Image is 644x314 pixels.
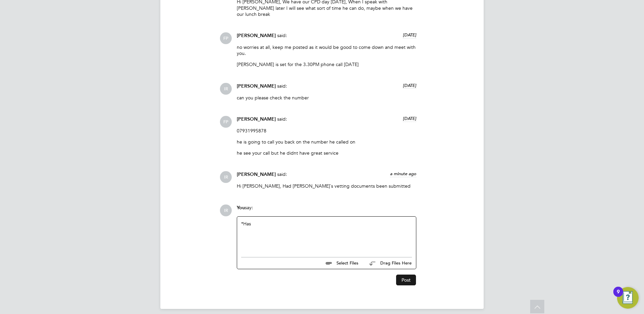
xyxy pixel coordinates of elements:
button: Post [396,275,416,285]
span: [DATE] [403,32,416,38]
span: said: [277,116,287,122]
span: said: [277,32,287,38]
span: You [237,205,245,211]
p: can you please check the number [237,95,416,101]
p: no worries at all, keep me posted as it would be good to come down and meet with you. [237,44,416,56]
p: 07931995878 [237,128,416,134]
p: [PERSON_NAME] is set for the 3.30PM phone call [DATE] [237,61,416,67]
span: a minute ago [390,171,416,177]
span: IR [220,205,232,216]
span: [PERSON_NAME] [237,83,276,89]
button: Drag Files Here [364,256,412,271]
span: [PERSON_NAME] [237,33,276,38]
span: said: [277,83,287,89]
div: say: [237,205,416,216]
span: [PERSON_NAME] [237,171,276,177]
p: he see your call but he didnt have great service [237,150,416,156]
span: said: [277,171,287,177]
button: Open Resource Center, 9 new notifications [617,287,639,309]
p: he is going to call you back on the number he called on [237,139,416,145]
p: Hi [PERSON_NAME], Had [PERSON_NAME]`s vetting documents been submitted [237,183,416,189]
span: IR [220,83,232,95]
span: [PERSON_NAME] [237,116,276,122]
span: IR [220,171,232,183]
span: [DATE] [403,116,416,121]
span: FP [220,32,232,44]
div: 9 [617,292,620,301]
span: [DATE] [403,83,416,88]
span: FP [220,116,232,128]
